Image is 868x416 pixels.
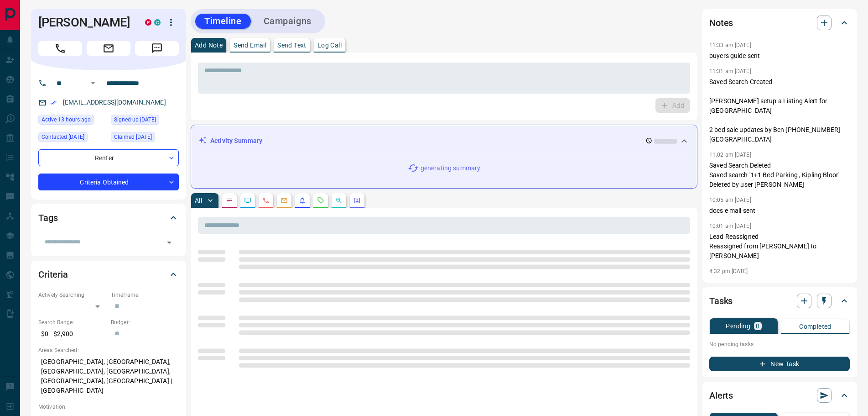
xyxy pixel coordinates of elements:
[709,68,751,74] p: 11:31 am [DATE]
[114,132,152,142] span: Claimed [DATE]
[38,132,106,145] div: Wed Jul 05 2023
[709,197,751,203] p: 10:05 am [DATE]
[38,15,131,30] h1: [PERSON_NAME]
[709,290,850,312] div: Tasks
[335,197,343,204] svg: Opportunities
[195,42,223,48] p: Add Note
[42,132,84,142] span: Contacted [DATE]
[234,42,266,48] p: Send Email
[38,346,179,354] p: Areas Searched:
[42,115,91,124] span: Active 13 hours ago
[38,115,106,127] div: Mon Aug 18 2025
[38,41,82,56] span: Call
[38,149,179,166] div: Renter
[135,41,179,56] span: Message
[756,323,759,329] p: 0
[317,42,342,48] p: Log Call
[709,16,733,30] h2: Notes
[726,323,750,329] p: Pending
[38,318,106,326] p: Search Range:
[709,337,850,351] p: No pending tasks
[709,223,751,229] p: 10:01 am [DATE]
[709,232,850,261] p: Lead Reassigned Reassigned from [PERSON_NAME] to [PERSON_NAME]
[195,197,202,204] p: All
[709,12,850,34] div: Notes
[154,19,161,26] div: condos.ca
[317,197,324,204] svg: Requests
[709,294,733,308] h2: Tasks
[163,236,176,249] button: Open
[709,206,850,216] p: docs e mail sent
[255,14,321,29] button: Campaigns
[709,152,751,158] p: 11:02 am [DATE]
[38,354,179,398] p: [GEOGRAPHIC_DATA], [GEOGRAPHIC_DATA], [GEOGRAPHIC_DATA], [GEOGRAPHIC_DATA], [GEOGRAPHIC_DATA], [G...
[709,268,748,274] p: 4:32 pm [DATE]
[87,41,130,56] span: Email
[50,100,57,106] svg: Email Verified
[226,197,233,204] svg: Notes
[38,291,106,299] p: Actively Searching:
[709,384,850,406] div: Alerts
[709,77,850,144] p: Saved Search Created [PERSON_NAME] setup a Listing Alert for [GEOGRAPHIC_DATA] 2 bed sale updates...
[262,197,270,204] svg: Calls
[709,388,733,403] h2: Alerts
[38,174,179,190] div: Criteria Obtained
[145,19,151,26] div: property.ca
[38,207,179,229] div: Tags
[38,211,57,225] h2: Tags
[38,263,179,285] div: Criteria
[111,115,179,127] div: Wed Apr 13 2022
[38,267,68,282] h2: Criteria
[63,99,166,106] a: [EMAIL_ADDRESS][DOMAIN_NAME]
[244,197,251,204] svg: Lead Browsing Activity
[421,163,480,173] p: generating summary
[709,161,850,190] p: Saved Search Deleted Saved search '1+1 Bed Parking , Kipling Bloor' Deleted by user [PERSON_NAME]
[38,326,106,342] p: $0 - $2,900
[88,78,99,89] button: Open
[709,42,751,48] p: 11:33 am [DATE]
[210,136,262,146] p: Activity Summary
[709,357,850,371] button: New Task
[111,318,179,326] p: Budget:
[281,197,288,204] svg: Emails
[111,291,179,299] p: Timeframe:
[299,197,306,204] svg: Listing Alerts
[277,42,307,48] p: Send Text
[111,132,179,145] div: Wed Jun 21 2023
[353,197,361,204] svg: Agent Actions
[709,51,850,61] p: buyers guide sent
[195,14,251,29] button: Timeline
[198,132,690,149] div: Activity Summary
[799,323,832,330] p: Completed
[114,115,156,124] span: Signed up [DATE]
[38,403,179,411] p: Motivation:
